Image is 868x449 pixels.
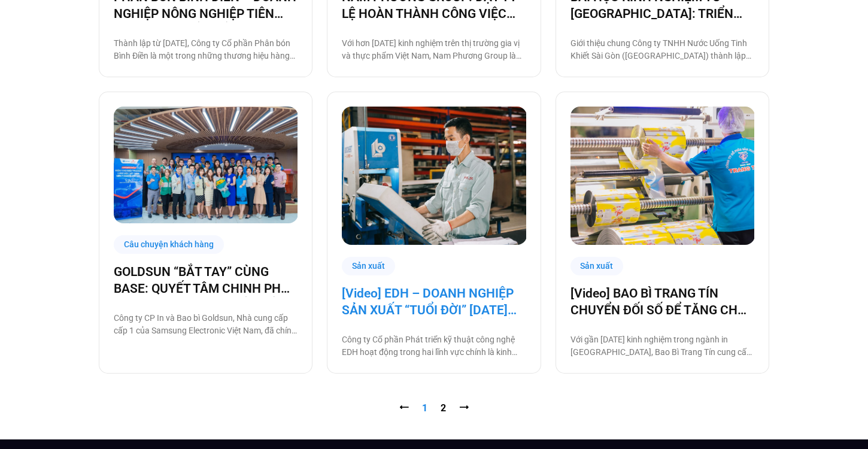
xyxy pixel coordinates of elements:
a: GOLDSUN “BẮT TAY” CÙNG BASE: QUYẾT TÂM CHINH PHỤC CHẶNG ĐƯỜNG CHUYỂN ĐỔI SỐ TOÀN DIỆN [114,263,298,297]
a: [Video] BAO BÌ TRANG TÍN CHUYỂN ĐỐI SỐ ĐỂ TĂNG CHẤT LƯỢNG, GIẢM CHI PHÍ [570,285,754,318]
nav: Pagination [99,401,769,415]
p: Với hơn [DATE] kinh nghiệm trên thị trường gia vị và thực phẩm Việt Nam, Nam Phương Group là đơn ... [342,37,526,62]
a: Doanh-nghiep-san-xua-edh-chuyen-doi-so-cung-base [342,107,526,245]
p: Với gần [DATE] kinh nghiệm trong ngành in [GEOGRAPHIC_DATA], Bao Bì Trang Tín cung cấp tất cả các... [570,333,754,359]
img: Số hóa các quy trình làm việc cùng Base.vn là một bước trung gian cực kỳ quan trọng để Goldsun xâ... [114,107,298,223]
a: [Video] EDH – DOANH NGHIỆP SẢN XUẤT “TUỔI ĐỜI” [DATE] VÀ CÂU CHUYỆN CHUYỂN ĐỔI SỐ CÙNG [DOMAIN_NAME] [342,285,526,318]
p: Giới thiệu chung Công ty TNHH Nước Uống Tinh Khiết Sài Gòn ([GEOGRAPHIC_DATA]) thành lập [DATE] b... [570,37,754,62]
p: Thành lập từ [DATE], Công ty Cổ phần Phân bón Bình Điền là một trong những thương hiệu hàng đầu c... [114,37,298,62]
img: Doanh-nghiep-san-xua-edh-chuyen-doi-so-cung-base [342,107,526,245]
div: Câu chuyện khách hàng [114,235,224,254]
span: 1 [422,402,427,414]
p: Công ty CP In và Bao bì Goldsun, Nhà cung cấp cấp 1 của Samsung Electronic Việt Nam, đã chính thứ... [114,312,298,337]
a: 2 [441,402,446,414]
a: Số hóa các quy trình làm việc cùng Base.vn là một bước trung gian cực kỳ quan trọng để Goldsun xâ... [114,107,298,223]
div: Sản xuất [570,257,624,275]
div: Sản xuất [342,257,395,275]
a: ⭢ [459,402,469,414]
p: Công ty Cổ phần Phát triển kỹ thuật công nghệ EDH hoạt động trong hai lĩnh vực chính là kinh doan... [342,333,526,359]
span: ⭠ [399,402,409,414]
